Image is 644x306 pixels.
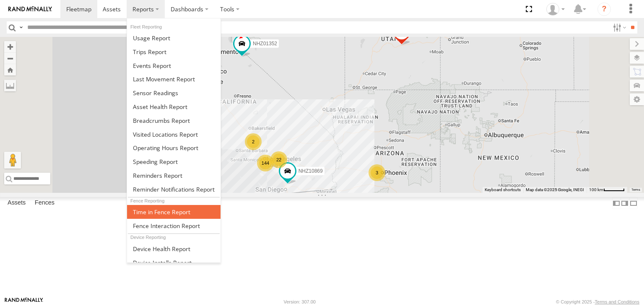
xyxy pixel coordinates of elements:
[127,256,221,270] a: Device Installs Report
[629,197,638,209] label: Hide Summary Table
[4,41,16,52] button: Zoom in
[257,155,274,171] div: 144
[245,133,262,150] div: 2
[4,64,16,75] button: Zoom Home
[4,152,21,169] button: Drag Pegman onto the map to open Street View
[299,168,323,174] span: NHZ10869
[4,80,16,91] label: Measure
[526,187,584,192] span: Map data ©2025 Google, INEGI
[127,169,221,182] a: Reminders Report
[631,188,640,192] a: Terms (opens in new tab)
[127,155,221,169] a: Fleet Speed Report
[127,242,221,256] a: Device Health Report
[284,299,316,304] div: Version: 307.00
[621,197,629,209] label: Dock Summary Table to the Right
[127,100,221,114] a: Asset Health Report
[127,219,221,233] a: Fence Interaction Report
[369,164,385,181] div: 3
[630,93,644,105] label: Map Settings
[127,72,221,86] a: Last Movement Report
[4,52,16,64] button: Zoom out
[8,6,52,12] img: rand-logo.svg
[31,197,59,209] label: Fences
[127,141,221,155] a: Asset Operating Hours Report
[127,59,221,73] a: Full Events Report
[3,197,30,209] label: Assets
[556,299,639,304] div: © Copyright 2025 -
[127,114,221,127] a: Breadcrumbs Report
[127,45,221,59] a: Trips Report
[5,298,43,306] a: Visit our Website
[127,127,221,141] a: Visited Locations Report
[270,151,287,168] div: 22
[127,31,221,45] a: Usage Report
[595,299,639,304] a: Terms and Conditions
[253,41,277,47] span: NHZ01352
[543,3,568,16] div: Zulema McIntosch
[485,187,521,193] button: Keyboard shortcuts
[587,187,627,193] button: Map Scale: 100 km per 47 pixels
[597,3,611,16] i: ?
[127,182,221,196] a: Service Reminder Notifications Report
[610,21,628,34] label: Search Filter Options
[127,86,221,100] a: Sensor Readings
[589,187,603,192] span: 100 km
[612,197,621,209] label: Dock Summary Table to the Left
[127,205,221,219] a: Time in Fences Report
[18,21,24,34] label: Search Query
